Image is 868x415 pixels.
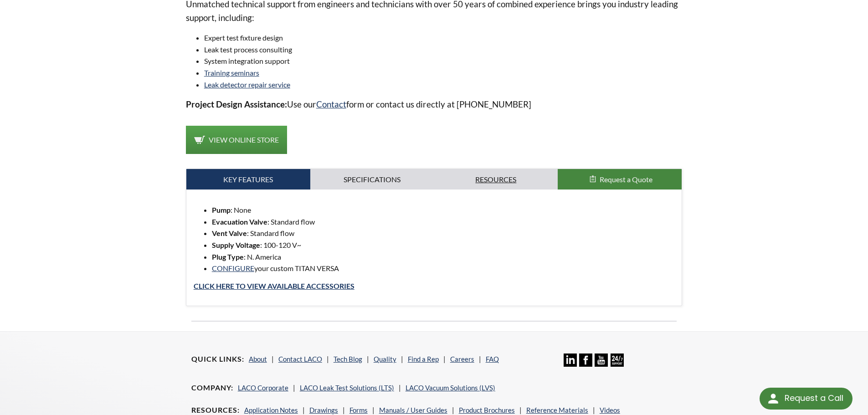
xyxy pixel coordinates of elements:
div: Request a Call [760,388,853,410]
strong: Plug Type [212,252,244,261]
a: Resources [434,169,558,190]
li: Leak test process consulting [204,44,683,56]
a: Drawings [309,406,338,414]
h4: Resources [191,405,240,415]
a: Manuals / User Guides [379,406,447,414]
h4: Quick Links [191,354,244,364]
li: : 100-120 V~ [212,239,675,251]
a: Forms [349,406,368,414]
a: Reference Materials [526,406,588,414]
a: Specifications [310,169,434,190]
a: Videos [600,406,620,414]
li: : N. America [212,251,675,263]
a: About [249,355,267,363]
button: Request a Quote [558,169,682,190]
li: : Standard flow [212,216,675,228]
a: FAQ [486,355,499,363]
a: Training seminars [204,68,259,77]
a: Application Notes [244,406,298,414]
div: Request a Call [785,388,843,409]
a: LACO Leak Test Solutions (LTS) [300,384,394,392]
a: Product Brochures [459,406,515,414]
span: Request a Quote [600,175,652,184]
a: Find a Rep [408,355,439,363]
a: Click Here to view Available accessories [194,282,354,290]
li: System integration support [204,55,683,67]
img: round button [766,391,781,406]
a: Quality [374,355,396,363]
a: LACO Corporate [238,384,288,392]
p: Use our form or contact us directly at [PHONE_NUMBER] [186,97,683,111]
li: : Standard flow [212,227,675,239]
a: Leak detector repair service [204,80,290,89]
strong: Supply Voltage [212,241,260,249]
a: Careers [450,355,474,363]
h4: Company [191,383,233,393]
a: Contact [316,99,346,109]
a: View Online Store [186,126,287,154]
li: : None [212,204,675,216]
strong: Evacuation Valve [212,217,267,226]
strong: Pump [212,205,231,214]
span: View Online Store [209,135,279,144]
a: Contact LACO [278,355,322,363]
a: 24/7 Support [611,360,624,368]
a: Tech Blog [334,355,362,363]
strong: Vent Valve [212,229,247,237]
a: CONFIGURE [212,264,254,272]
img: 24/7 Support Icon [611,354,624,367]
li: Expert test fixture design [204,32,683,44]
li: your custom TITAN VERSA [212,262,675,274]
strong: Project Design Assistance: [186,99,287,109]
a: Key Features [186,169,310,190]
a: LACO Vacuum Solutions (LVS) [406,384,495,392]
